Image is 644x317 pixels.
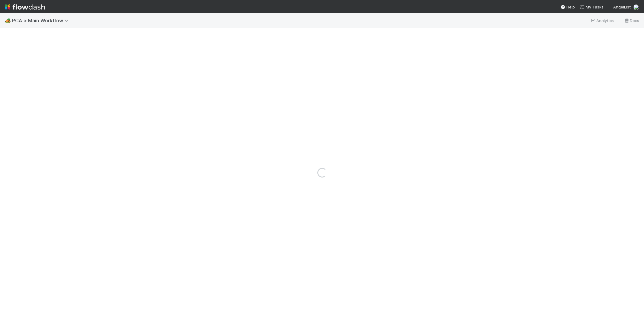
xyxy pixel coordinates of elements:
span: My Tasks [580,5,604,9]
img: avatar_5106bb14-94e9-4897-80de-6ae81081f36d.png [633,4,639,10]
a: Docs [624,17,639,24]
a: Analytics [590,17,614,24]
img: logo-inverted-e16ddd16eac7371096b0.svg [5,2,45,12]
span: 🏕️ [5,18,11,23]
span: AngelList [613,5,631,9]
span: PCA > Main Workflow [12,18,72,24]
div: Help [560,4,575,10]
a: My Tasks [580,4,604,10]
